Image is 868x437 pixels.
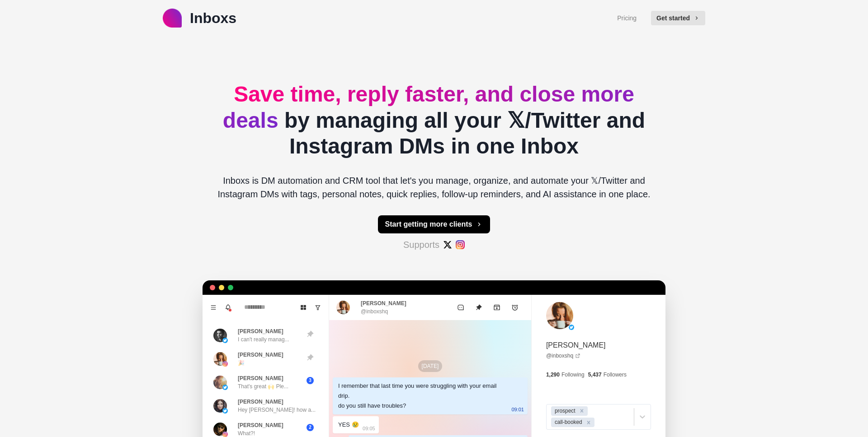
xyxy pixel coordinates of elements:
[238,335,289,344] p: I can't really manag...
[238,327,283,335] p: [PERSON_NAME]
[506,298,524,316] button: Add reminder
[617,14,637,23] a: Pricing
[452,298,470,316] button: Mark as unread
[213,329,227,342] img: picture
[213,423,227,436] img: picture
[338,381,508,411] div: I remember that last time you were struggling with your email drip. do you still have troubles?
[221,300,235,315] button: Notifications
[213,352,227,366] img: picture
[222,361,228,367] img: picture
[651,11,705,25] button: Get started
[361,299,406,307] p: [PERSON_NAME]
[238,374,283,382] p: [PERSON_NAME]
[210,81,658,159] h2: by managing all your 𝕏/Twitter and Instagram DMs in one Inbox
[336,301,350,314] img: picture
[443,240,452,249] img: #
[561,371,585,379] p: Following
[238,382,288,391] p: That's great 🙌 Ple...
[546,352,580,360] a: @inboxshq
[418,360,443,372] p: [DATE]
[584,418,594,427] div: Remove call-booked
[546,371,560,379] p: 1,290
[238,398,283,406] p: [PERSON_NAME]
[222,408,228,414] img: picture
[213,376,227,389] img: picture
[238,359,245,367] p: 🎉
[470,298,488,316] button: Unpin
[338,420,359,430] div: YES 😢
[552,406,577,416] div: prospect
[163,9,182,28] img: logo
[552,418,584,427] div: call-booked
[403,238,439,251] p: Supports
[222,385,228,390] img: picture
[456,240,465,249] img: #
[363,423,375,433] p: 09:05
[546,340,606,351] p: [PERSON_NAME]
[569,325,574,330] img: picture
[206,300,221,315] button: Menu
[238,351,283,359] p: [PERSON_NAME]
[307,377,314,384] span: 3
[223,82,634,132] span: Save time, reply faster, and close more deals
[311,300,325,315] button: Show unread conversations
[577,406,587,416] div: Remove prospect
[190,7,236,29] p: Inboxs
[238,421,283,429] p: [PERSON_NAME]
[378,215,491,233] button: Start getting more clients
[238,406,316,414] p: Hey [PERSON_NAME]! how a...
[546,302,573,329] img: picture
[604,371,627,379] p: Followers
[307,424,314,431] span: 2
[361,307,388,316] p: @inboxshq
[163,7,236,29] a: logoInboxs
[488,298,506,316] button: Archive
[511,404,524,414] p: 09:01
[296,300,311,315] button: Board View
[213,399,227,413] img: picture
[222,432,228,437] img: picture
[222,338,228,343] img: picture
[588,371,602,379] p: 5,437
[210,174,658,201] p: Inboxs is DM automation and CRM tool that let's you manage, organize, and automate your 𝕏/Twitter...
